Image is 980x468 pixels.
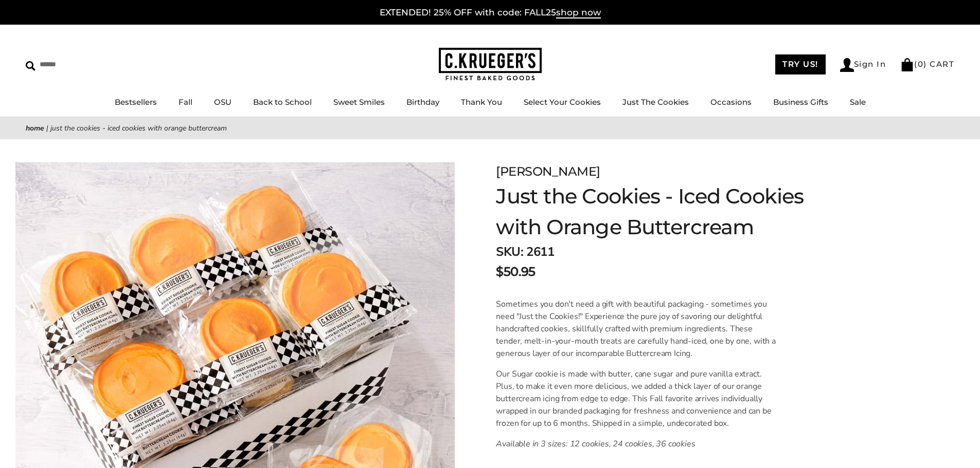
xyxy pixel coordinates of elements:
[496,162,824,181] div: [PERSON_NAME]
[26,123,44,133] a: Home
[775,54,826,74] a: TRY US!
[179,97,192,107] a: Fall
[773,97,828,107] a: Business Gifts
[622,97,689,107] a: Just The Cookies
[850,97,866,107] a: Sale
[556,7,601,18] span: shop now
[496,244,523,260] strong: SKU:
[918,59,924,69] span: 0
[900,58,914,71] img: Bag
[496,181,824,242] h1: Just the Cookies - Iced Cookies with Orange Buttercream
[840,58,854,72] img: Account
[115,97,157,107] a: Bestsellers
[50,123,227,133] span: Just the Cookies - Iced Cookies with Orange Buttercream
[253,97,312,107] a: Back to School
[439,48,542,81] img: C.KRUEGER'S
[26,122,954,134] nav: breadcrumbs
[333,97,385,107] a: Sweet Smiles
[26,57,148,72] input: Search
[496,368,777,429] p: Our Sugar cookie is made with butter, cane sugar and pure vanilla extract. Plus, to make it even ...
[46,123,48,133] span: |
[380,7,601,18] a: EXTENDED! 25% OFF with code: FALL25shop now
[496,298,777,360] p: Sometimes you don't need a gift with beautiful packaging - sometimes you need "Just the Cookies!"...
[900,59,954,69] a: (0) CART
[461,97,502,107] a: Thank You
[710,97,752,107] a: Occasions
[406,97,439,107] a: Birthday
[524,97,601,107] a: Select Your Cookies
[496,438,695,450] em: Available in 3 sizes: 12 cookies, 24 cookies, 36 cookies
[526,244,554,260] span: 2611
[840,58,886,72] a: Sign In
[26,61,35,71] img: Search
[496,263,535,281] span: $50.95
[214,97,231,107] a: OSU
